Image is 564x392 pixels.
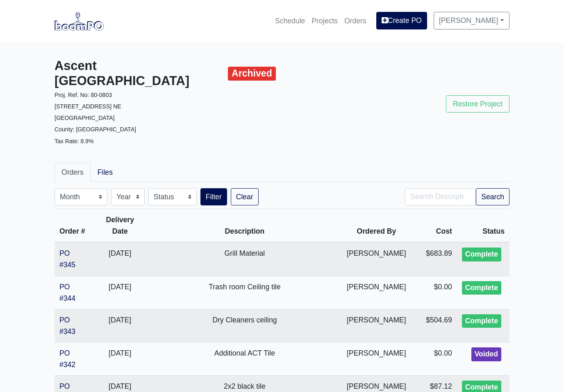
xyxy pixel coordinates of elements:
[148,209,342,242] th: Description
[457,209,509,242] th: Status
[411,209,457,242] th: Cost
[231,188,259,205] a: Clear
[462,248,501,261] div: Complete
[93,342,148,376] td: [DATE]
[228,67,276,81] small: Archived
[411,276,457,309] td: $0.00
[446,95,509,113] button: Restore Project
[272,12,308,30] a: Schedule
[55,11,104,30] img: boomPO
[200,188,227,205] button: Filter
[59,249,75,269] a: PO #345
[342,242,411,276] td: [PERSON_NAME]
[91,163,120,182] a: Files
[148,309,342,342] td: Dry Cleaners ceiling
[55,209,93,242] th: Order #
[342,309,411,342] td: [PERSON_NAME]
[405,188,476,205] input: Search
[434,12,509,29] a: [PERSON_NAME]
[148,276,342,309] td: Trash room Ceiling tile
[341,12,370,30] a: Orders
[376,12,427,29] a: Create PO
[411,342,457,376] td: $0.00
[476,188,509,205] button: Search
[462,281,501,295] div: Complete
[148,242,342,276] td: Grill Material
[93,242,148,276] td: [DATE]
[342,276,411,309] td: [PERSON_NAME]
[55,163,91,182] a: Orders
[55,138,93,144] small: Tax Rate: 8.9%
[342,342,411,376] td: [PERSON_NAME]
[59,349,75,369] a: PO #342
[55,92,112,98] small: Proj. Ref. No: 80-0803
[462,314,501,328] div: Complete
[55,126,136,133] small: County: [GEOGRAPHIC_DATA]
[93,309,148,342] td: [DATE]
[411,309,457,342] td: $504.69
[55,59,276,89] h3: Ascent [GEOGRAPHIC_DATA]
[308,12,341,30] a: Projects
[342,209,411,242] th: Ordered By
[55,103,121,110] small: [STREET_ADDRESS] NE
[93,276,148,309] td: [DATE]
[59,283,75,302] a: PO #344
[148,342,342,376] td: Additional ACT Tile
[55,115,115,121] small: [GEOGRAPHIC_DATA]
[411,242,457,276] td: $683.89
[59,316,75,336] a: PO #343
[471,347,501,361] div: Voided
[93,209,148,242] th: Delivery Date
